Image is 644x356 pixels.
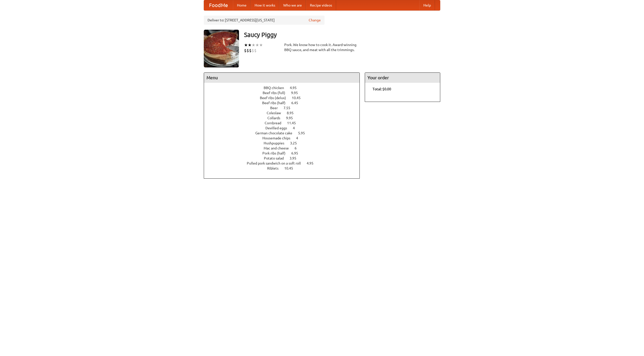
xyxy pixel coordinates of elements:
a: Housemade chips 4 [262,136,307,140]
a: Pork ribs (half) 6.95 [262,151,307,155]
li: ★ [244,42,248,48]
div: Deliver to: [STREET_ADDRESS][US_STATE] [204,16,325,25]
li: $ [254,48,257,53]
span: Riblets [267,166,284,170]
li: ★ [252,42,255,48]
span: 4.95 [307,161,318,165]
span: Beef ribs (delux) [260,96,291,100]
a: Collards 9.95 [267,116,302,120]
a: Pulled pork sandwich on a soft roll 4.95 [247,161,323,165]
span: 5.95 [298,131,310,135]
span: 3.25 [290,141,302,145]
div: Pork. We know how to cook it. Award-winning BBQ sauce, and meat with all the trimmings. [284,42,360,52]
span: 11.45 [287,121,301,125]
a: Beef ribs (half) 6.45 [262,101,307,105]
a: Riblets 10.45 [267,166,302,170]
span: Beer [270,106,283,110]
span: Beef ribs (half) [262,101,291,105]
span: 4 [293,126,300,130]
span: BBQ chicken [264,86,289,90]
span: 4.95 [290,86,302,90]
span: 10.45 [292,96,306,100]
span: 6.45 [291,101,303,105]
h3: Saucy Piggy [244,30,440,40]
a: Coleslaw 8.95 [267,111,303,115]
span: Collards [267,116,285,120]
span: Coleslaw [267,111,286,115]
span: 4 [296,136,303,140]
a: Change [309,18,321,23]
img: angular.jpg [204,30,239,67]
li: $ [247,48,249,53]
span: 8.95 [287,111,299,115]
a: Potato salad 3.95 [264,156,306,160]
span: Devilled eggs [265,126,292,130]
a: Help [419,0,435,10]
a: Who we are [279,0,306,10]
span: 7.55 [284,106,295,110]
li: $ [249,48,252,53]
li: $ [244,48,247,53]
h4: Your order [365,73,440,83]
span: 10.45 [284,166,298,170]
h4: Menu [204,73,359,83]
a: Beef ribs (full) 9.95 [263,91,307,95]
span: Beef ribs (full) [263,91,290,95]
li: ★ [255,42,259,48]
span: Hushpuppies [264,141,289,145]
a: Beer 7.55 [270,106,300,110]
a: German chocolate cake 5.95 [255,131,314,135]
b: Total: $0.00 [373,87,391,91]
span: Pulled pork sandwich on a soft roll [247,161,306,165]
span: 9.95 [286,116,298,120]
li: $ [252,48,254,53]
span: 9.95 [291,91,303,95]
a: FoodMe [204,0,233,10]
span: Potato salad [264,156,289,160]
li: ★ [248,42,252,48]
span: 6.95 [291,151,303,155]
a: Home [233,0,251,10]
span: Pork ribs (half) [262,151,291,155]
a: Cornbread 11.45 [265,121,305,125]
span: Mac and cheese [264,146,294,150]
a: Mac and cheese 6 [264,146,306,150]
span: Housemade chips [262,136,295,140]
a: How it works [251,0,279,10]
a: Recipe videos [306,0,336,10]
li: ★ [259,42,263,48]
span: German chocolate cake [255,131,297,135]
a: Devilled eggs 4 [265,126,304,130]
a: BBQ chicken 4.95 [264,86,306,90]
span: 6 [295,146,302,150]
a: Hushpuppies 3.25 [264,141,306,145]
a: Beef ribs (delux) 10.45 [260,96,310,100]
span: Cornbread [265,121,286,125]
span: 3.95 [290,156,301,160]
